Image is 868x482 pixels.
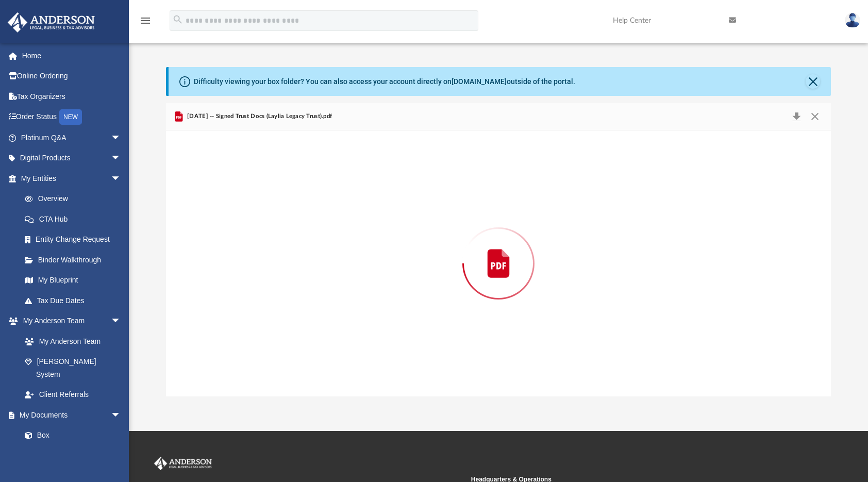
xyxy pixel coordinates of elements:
span: arrow_drop_down [111,405,131,426]
span: arrow_drop_down [111,168,131,189]
i: menu [139,14,152,27]
a: CTA Hub [14,209,137,229]
img: User Pic [845,13,860,28]
i: search [172,14,183,25]
img: Anderson Advisors Platinum Portal [5,12,98,32]
a: Client Referrals [14,385,131,405]
a: My Documentsarrow_drop_down [7,405,131,425]
button: Close [806,109,824,124]
a: [PERSON_NAME] System [14,352,131,385]
a: Entity Change Request [14,229,137,250]
span: arrow_drop_down [111,148,131,169]
a: Meeting Minutes [14,445,131,466]
a: menu [139,20,152,27]
a: My Blueprint [14,270,131,291]
a: My Entitiesarrow_drop_down [7,168,137,189]
a: Binder Walkthrough [14,250,137,270]
a: Digital Productsarrow_drop_down [7,148,137,169]
span: arrow_drop_down [111,127,131,148]
a: Online Ordering [7,66,137,87]
a: Tax Due Dates [14,290,137,311]
span: [DATE] -- Signed Trust Docs (Laylia Legacy Trust).pdf [185,112,332,121]
div: Preview [166,103,831,396]
a: Platinum Q&Aarrow_drop_down [7,127,137,148]
a: Overview [14,189,137,209]
button: Download [787,109,806,124]
button: Close [806,74,820,89]
a: My Anderson Team [14,331,126,352]
a: My Anderson Teamarrow_drop_down [7,311,131,331]
div: NEW [59,109,82,125]
a: Order StatusNEW [7,107,137,128]
a: Tax Organizers [7,86,137,107]
span: arrow_drop_down [111,311,131,332]
a: Home [7,45,137,66]
a: Box [14,425,126,446]
div: Difficulty viewing your box folder? You can also access your account directly on outside of the p... [194,76,575,87]
img: Anderson Advisors Platinum Portal [152,457,214,470]
a: [DOMAIN_NAME] [452,77,507,86]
